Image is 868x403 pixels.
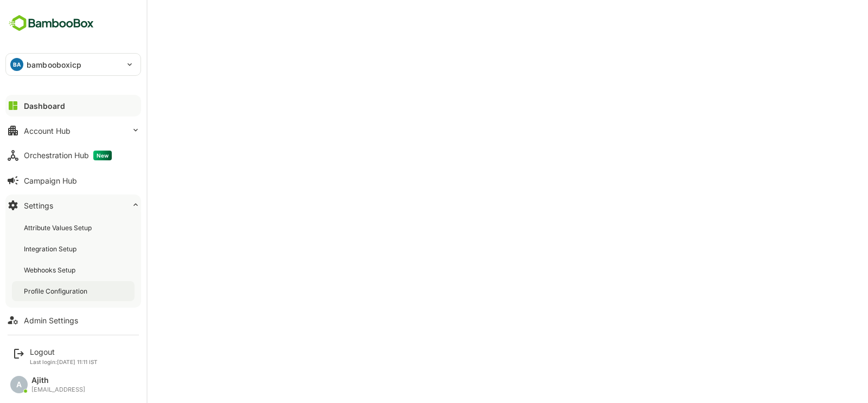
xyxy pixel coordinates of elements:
[24,316,78,325] div: Admin Settings
[5,95,141,116] button: Dashboard
[24,101,65,110] div: Dashboard
[24,176,77,185] div: Campaign Hub
[24,265,78,275] div: Webhooks Setup
[24,126,71,135] div: Account Hub
[6,54,141,75] div: BAbambooboxicp
[5,120,141,141] button: Account Hub
[24,223,94,232] div: Attribute Values Setup
[5,13,97,34] img: BambooboxFullLogoMark.5f36c76dfaba33ec1ec1367b70bb1252.svg
[24,244,79,253] div: Integration Setup
[10,376,28,393] div: A
[5,170,141,191] button: Campaign Hub
[24,201,53,210] div: Settings
[93,151,112,160] span: New
[5,145,141,166] button: Orchestration HubNew
[24,287,90,296] div: Profile Configuration
[10,58,23,71] div: BA
[24,151,112,160] div: Orchestration Hub
[5,309,141,331] button: Admin Settings
[31,386,85,393] div: [EMAIL_ADDRESS]
[5,194,141,216] button: Settings
[30,347,98,356] div: Logout
[31,376,85,385] div: Ajith
[30,359,98,365] p: Last login: [DATE] 11:11 IST
[27,59,82,70] p: bambooboxicp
